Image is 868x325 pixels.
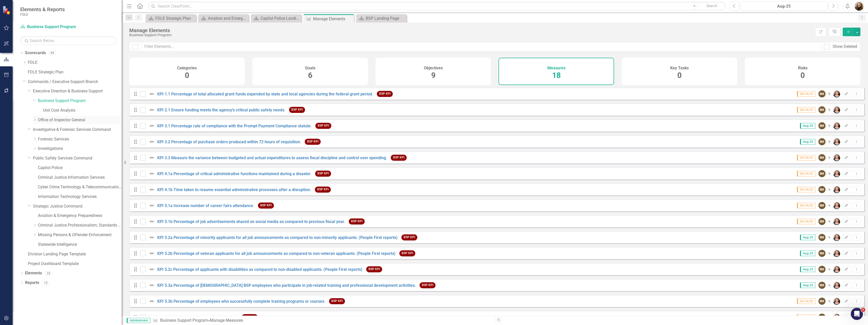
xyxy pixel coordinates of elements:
img: Elizabeth Martin [833,314,840,321]
img: Not Defined [149,282,155,288]
div: BM [818,138,826,145]
a: KPI 5.2a Percentage of minority applicants for all job announcements as compared to non-minority ... [157,235,398,240]
img: Not Defined [149,139,155,145]
a: KPI 5.3a Percentage of [DEMOGRAPHIC_DATA] BSP employees who participate in job-related training a... [157,283,416,288]
h4: Risks [798,66,808,70]
img: Not Defined [149,187,155,193]
a: Criminal Justice Information Services [38,175,122,180]
div: BM [818,90,826,97]
span: BSP KPI [329,298,345,304]
span: 6 [308,71,312,80]
small: FDLE [20,12,65,16]
div: BM [818,202,826,209]
span: BSP KPI [349,218,365,224]
span: BSP KPI [258,202,274,208]
div: BM [818,170,826,177]
span: 0 [185,71,189,80]
img: Elizabeth Martin [833,90,840,97]
div: BM [818,266,826,273]
img: Elizabeth Martin [833,170,840,177]
h4: Goals [305,66,315,70]
span: BSP KPI [399,250,415,256]
img: Not Defined [149,250,155,256]
img: Elizabeth Martin [833,202,840,209]
div: Business Support Program [129,33,813,37]
img: Elizabeth Martin [833,266,840,273]
img: Not Defined [149,171,155,177]
a: KPI 5.3b Percentage of employees who successfully complete training programs or courses. [157,299,325,304]
a: Unit Cost Analysis [43,108,122,113]
a: Investigative & Forensic Services Command [33,127,122,133]
img: Not Defined [149,234,155,240]
div: Aviation and Emergency Preparedness Landing Page [208,15,248,22]
img: Elizabeth Martin [833,106,840,113]
a: Business Support Program [38,98,122,104]
a: KPI 2.1 Ensure funding meets the agency’s critical public safety needs. [157,108,285,112]
img: Not Defined [149,91,155,97]
img: Not Defined [149,314,155,320]
a: Reports [25,280,39,286]
img: Not Defined [149,218,155,225]
span: BSP KPI [315,123,331,129]
div: BM [818,234,826,241]
span: BSP KPI [242,314,258,320]
div: BM [818,122,826,129]
a: Aviation and Emergency Preparedness Landing Page [200,15,248,22]
img: Elizabeth Martin [833,250,840,257]
span: Aug-25 [800,123,815,129]
iframe: Intercom live chat [851,308,863,320]
img: Not Defined [149,123,155,129]
h4: Key Tasks [670,66,689,70]
div: BM [818,218,826,225]
a: Commands / Executive Support Branch [28,79,122,85]
a: Scorecards [25,50,46,56]
a: Business Support Program [20,24,83,30]
a: KPI 5.2b Percentage of veteran applicants for all job announcements as compared to non-veteran ap... [157,251,396,256]
div: BM [818,154,826,161]
span: BSP KPI [315,171,331,176]
span: Q4-24/25 [797,219,815,224]
a: KPI 4.1b Time taken to resume essential administrative processes after a disruption. [157,187,311,192]
div: BM [818,250,826,257]
a: KPI 3.2 Percentage of purchase orders produced within 72 hours of requisition. [157,139,301,144]
img: Elizabeth Martin [833,234,840,241]
span: BSP KPI [315,187,331,192]
div: Aug-25 [742,3,826,9]
a: Strategic Justice Command [33,204,122,209]
span: Aug-25 [800,235,815,240]
input: Search ClearPoint... [148,2,726,11]
button: Aug-25 [741,2,827,11]
div: BM [818,186,826,193]
div: BM [818,298,826,305]
span: 18 [552,71,561,80]
span: BSP KPI [289,107,305,113]
a: BSP Landing Page [357,15,405,22]
img: Not Defined [149,266,155,272]
a: KPI 1.1 Percentage of total allocated grant funds expended by state and local agencies during the... [157,92,373,96]
span: BSP KPI [391,155,407,160]
div: 33 [45,271,53,275]
div: BM [818,106,826,113]
span: BSP KPI [366,266,382,272]
img: Elizabeth Martin [833,186,840,193]
a: Cyber Crime Technology & Telecommunications [38,184,122,190]
a: Elements [25,270,42,276]
span: Q4-24/25 [797,171,815,176]
span: Elements & Reports [20,6,65,12]
img: Elizabeth Martin [833,138,840,145]
div: BM [818,314,826,321]
div: Manage Elements [313,16,353,22]
span: Q4-24/25 [797,187,815,192]
img: Elizabeth Martin [833,122,840,129]
a: Business Support Program [160,318,208,323]
img: Jennifer Siddoway [855,2,864,11]
img: Elizabeth Martin [833,282,840,289]
a: KPI 3.3 Measure the variance between budgeted and actual expenditures to assess fiscal discipline... [157,155,387,160]
span: Aug-25 [800,282,815,288]
span: Q4-24/25 [797,203,815,208]
img: Not Defined [149,298,155,304]
a: FDLE [28,60,122,66]
span: BSP KPI [305,139,321,145]
a: Capitol Police Landing [252,15,300,22]
div: Manage Elements [129,28,813,33]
